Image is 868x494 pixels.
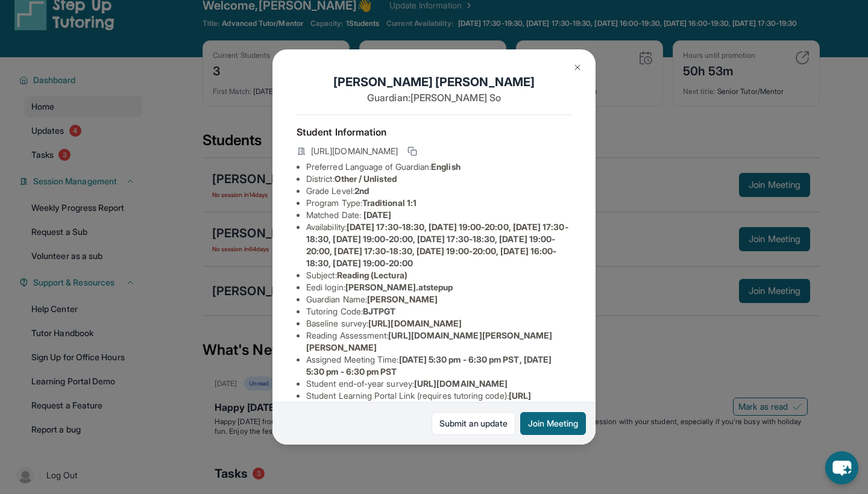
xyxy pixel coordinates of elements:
[306,173,571,185] li: District:
[306,317,571,330] li: Baseline survey :
[337,270,407,280] span: Reading (Lectura)
[431,161,461,172] span: English
[345,282,453,292] span: [PERSON_NAME].atstepup
[573,63,582,72] img: Close Icon
[306,221,571,269] li: Availability:
[306,354,571,378] li: Assigned Meeting Time :
[306,378,571,390] li: Student end-of-year survey :
[432,412,515,435] a: Submit an update
[306,354,552,377] span: [DATE] 5:30 pm - 6:30 pm PST, [DATE] 5:30 pm - 6:30 pm PST
[306,330,553,352] span: [URL][DOMAIN_NAME][PERSON_NAME][PERSON_NAME]
[405,144,420,158] button: Copy link
[306,281,571,293] li: Eedi login :
[297,125,571,139] h4: Student Information
[520,412,586,435] button: Join Meeting
[297,90,571,105] p: Guardian: [PERSON_NAME] So
[311,145,398,157] span: [URL][DOMAIN_NAME]
[306,185,571,197] li: Grade Level:
[306,390,571,414] li: Student Learning Portal Link (requires tutoring code) :
[335,174,397,184] span: Other / Unlisted
[306,161,571,173] li: Preferred Language of Guardian:
[306,222,568,268] span: [DATE] 17:30-18:30, [DATE] 19:00-20:00, [DATE] 17:30-18:30, [DATE] 19:00-20:00, [DATE] 17:30-18:3...
[297,73,571,90] h1: [PERSON_NAME] [PERSON_NAME]
[368,318,462,328] span: [URL][DOMAIN_NAME]
[363,306,395,316] span: BJTPGT
[825,451,858,484] button: chat-button
[306,197,571,209] li: Program Type:
[363,210,391,220] span: [DATE]
[306,269,571,281] li: Subject :
[306,305,571,317] li: Tutoring Code :
[362,198,417,208] span: Traditional 1:1
[306,293,571,305] li: Guardian Name :
[367,294,438,304] span: [PERSON_NAME]
[354,186,369,196] span: 2nd
[306,209,571,221] li: Matched Date:
[414,378,508,389] span: [URL][DOMAIN_NAME]
[306,330,571,354] li: Reading Assessment :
